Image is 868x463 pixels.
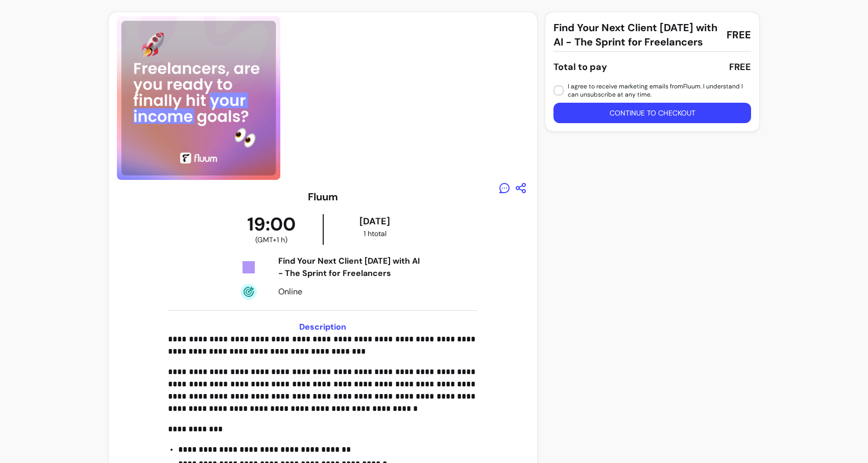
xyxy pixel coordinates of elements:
div: Online [278,286,423,298]
div: 1 h total [326,228,424,239]
span: ( GMT+1 h ) [255,235,287,245]
div: Find Your Next Client [DATE] with AI - The Sprint for Freelancers [278,255,423,280]
div: FREE [729,60,751,74]
img: https://d3pz9znudhj10h.cloudfront.net/714ffaa0-074c-4e8d-aae0-7b4dfe4e97be [117,16,280,180]
div: Total to pay [553,60,607,74]
img: Tickets Icon [240,259,257,275]
div: 19:00 [220,214,323,245]
h3: Description [168,321,477,333]
span: FREE [727,28,751,42]
h3: Fluum [308,190,338,204]
div: [DATE] [326,214,424,228]
button: Continue to checkout [553,103,752,123]
span: Find Your Next Client [DATE] with AI - The Sprint for Freelancers [553,20,719,49]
